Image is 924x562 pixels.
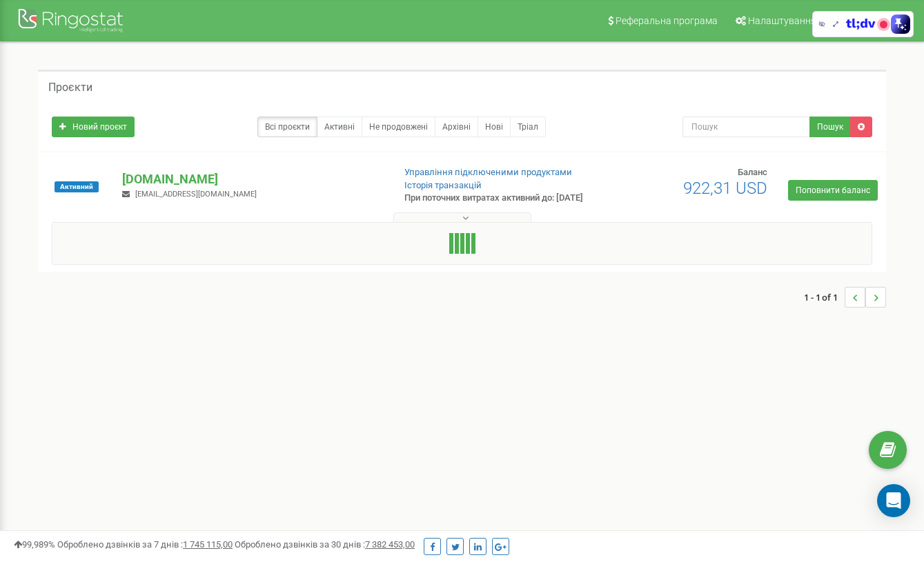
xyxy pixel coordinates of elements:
[510,117,546,137] a: Тріал
[877,484,910,517] div: Open Intercom Messenger
[257,117,317,137] a: Всі проєкти
[788,180,878,201] a: Поповнити баланс
[738,167,767,177] span: Баланс
[616,15,718,26] span: Реферальна програма
[404,192,594,205] p: При поточних витратах активний до: [DATE]
[183,539,233,550] u: 1 745 115,00
[235,539,415,550] span: Оброблено дзвінків за 30 днів :
[404,180,482,190] a: Історія транзакцій
[55,181,99,192] span: Активний
[682,117,810,137] input: Пошук
[804,273,886,321] nav: ...
[435,117,478,137] a: Архівні
[478,117,511,137] a: Нові
[365,539,415,550] u: 7 382 453,00
[804,287,845,308] span: 1 - 1 of 1
[48,81,92,94] h5: Проєкти
[52,117,135,137] a: Новий проєкт
[683,179,767,198] span: 922,31 USD
[122,170,382,188] p: [DOMAIN_NAME]
[404,167,572,177] a: Управління підключеними продуктами
[362,117,435,137] a: Не продовжені
[14,539,55,550] span: 99,989%
[135,190,257,199] span: [EMAIL_ADDRESS][DOMAIN_NAME]
[748,15,857,26] span: Налаштування профілю
[57,539,233,550] span: Оброблено дзвінків за 7 днів :
[809,117,851,137] button: Пошук
[317,117,362,137] a: Активні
